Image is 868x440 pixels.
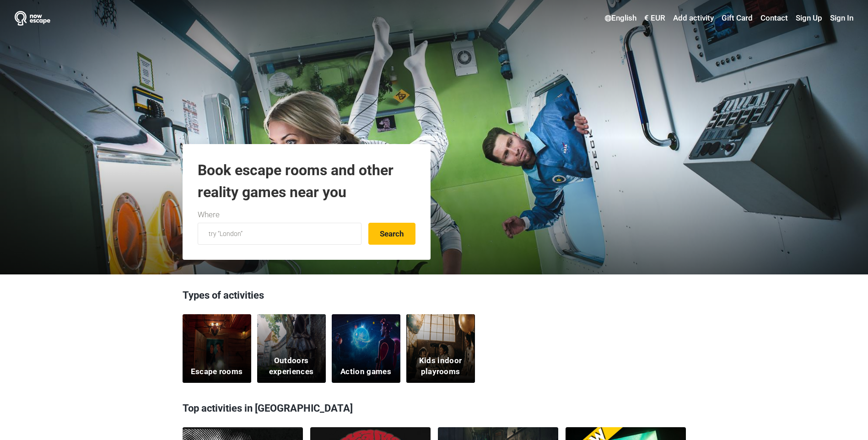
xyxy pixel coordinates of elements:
[368,223,415,245] button: Search
[828,10,853,27] a: Sign In
[191,366,243,377] h5: Escape rooms
[263,355,320,377] h5: Outdoors experiences
[183,314,251,383] a: Escape rooms
[671,10,716,27] a: Add activity
[257,314,326,383] a: Outdoors experiences
[719,10,755,27] a: Gift Card
[340,366,391,377] h5: Action games
[603,10,639,27] a: English
[15,11,50,26] img: Nowescape logo
[198,159,415,203] h1: Book escape rooms and other reality games near you
[758,10,790,27] a: Contact
[198,223,361,245] input: try “London”
[198,209,220,221] label: Where
[642,10,668,27] a: € EUR
[412,355,469,377] h5: Kids indoor playrooms
[406,314,475,383] a: Kids indoor playrooms
[183,397,686,420] h3: Top activities in [GEOGRAPHIC_DATA]
[793,10,825,27] a: Sign Up
[605,15,611,21] img: English
[183,288,686,307] h3: Types of activities
[332,314,400,383] a: Action games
